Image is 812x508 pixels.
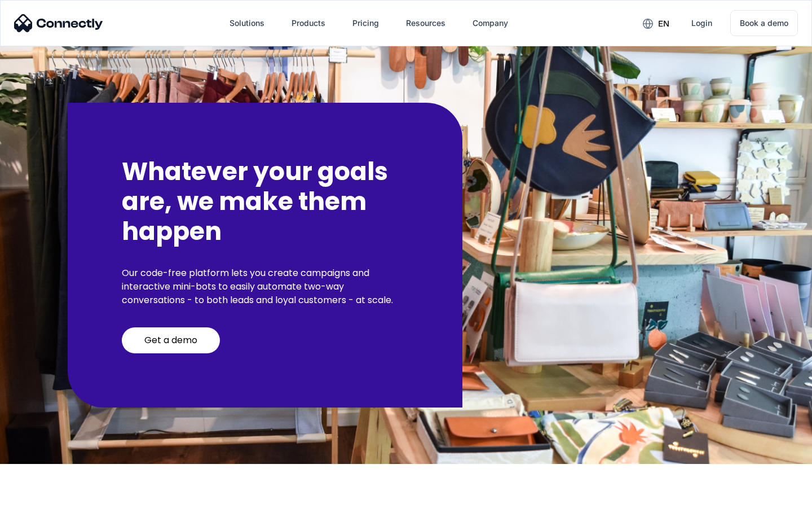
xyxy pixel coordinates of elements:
[122,266,408,307] p: Our code-free platform lets you create campaigns and interactive mini-bots to easily automate two...
[122,157,408,246] h2: Whatever your goals are, we make them happen
[220,10,273,37] div: Solutions
[473,15,508,31] div: Company
[144,335,197,346] div: Get a demo
[730,10,798,36] a: Book a demo
[230,15,264,31] div: Solutions
[283,10,334,37] div: Products
[464,10,517,37] div: Company
[397,10,454,37] div: Resources
[634,15,678,32] div: en
[14,14,103,32] img: Connectly Logo
[352,15,379,31] div: Pricing
[682,10,721,37] a: Login
[691,15,712,31] div: Login
[343,10,388,37] a: Pricing
[292,15,325,31] div: Products
[406,15,445,31] div: Resources
[122,327,220,353] a: Get a demo
[11,488,68,504] aside: Language selected: English
[658,16,669,32] div: en
[23,488,68,504] ul: Language list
